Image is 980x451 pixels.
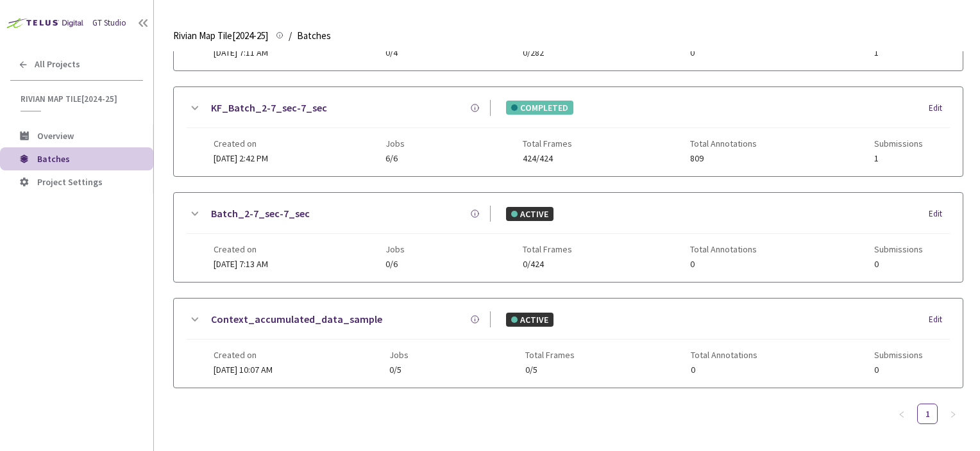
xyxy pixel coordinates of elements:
span: 1 [874,48,923,58]
span: 0 [690,259,757,269]
span: Total Frames [523,244,572,254]
span: 0/4 [385,48,405,58]
button: left [891,404,912,424]
li: / [289,28,292,44]
span: [DATE] 10:07 AM [214,364,273,375]
span: 0/6 [385,259,405,269]
li: Previous Page [891,404,912,424]
span: Submissions [874,244,923,254]
span: All Projects [35,59,80,70]
span: 0 [874,365,923,375]
div: ACTIVE [506,313,553,327]
span: Rivian Map Tile[2024-25] [173,28,268,44]
span: Created on [214,138,268,149]
span: 0 [691,365,757,375]
span: 0 [874,259,923,269]
span: Total Annotations [690,138,757,149]
span: Created on [214,350,273,360]
span: Rivian Map Tile[2024-25] [21,94,135,104]
div: Batch_2-7_sec-7_secACTIVEEditCreated on[DATE] 7:13 AMJobs0/6Total Frames0/424Total Annotations0Su... [174,193,963,282]
div: Edit [929,313,950,326]
span: 0/5 [525,365,575,375]
span: 809 [690,154,757,163]
span: Jobs [385,138,405,149]
div: COMPLETED [506,101,573,115]
span: [DATE] 7:11 AM [214,47,268,58]
span: Created on [214,244,268,254]
div: Context_accumulated_data_sampleACTIVEEditCreated on[DATE] 10:07 AMJobs0/5Total Frames0/5Total Ann... [174,299,963,388]
span: [DATE] 2:42 PM [214,152,268,164]
span: Jobs [385,244,405,254]
span: [DATE] 7:13 AM [214,258,268,270]
span: Total Frames [525,350,575,360]
span: 0/424 [523,259,572,269]
span: Total Annotations [691,350,757,360]
span: Batches [297,28,331,44]
span: Batches [37,153,70,165]
span: 0 [690,48,757,58]
li: 1 [917,404,938,424]
span: Total Annotations [690,244,757,254]
span: Jobs [389,350,409,360]
button: right [943,404,963,424]
a: 1 [918,404,937,423]
span: 0/5 [389,365,409,375]
a: Batch_2-7_sec-7_sec [211,206,310,222]
span: right [949,411,957,418]
div: Edit [929,208,950,220]
span: 1 [874,154,923,163]
a: Context_accumulated_data_sample [211,311,382,327]
a: KF_Batch_2-7_sec-7_sec [211,100,327,116]
span: 0/282 [523,48,572,58]
li: Next Page [943,404,963,424]
div: Edit [929,102,950,115]
div: GT Studio [92,17,126,29]
span: Submissions [874,138,923,149]
span: 424/424 [523,154,572,163]
span: Submissions [874,350,923,360]
span: left [898,411,906,418]
div: KF_Batch_2-7_sec-7_secCOMPLETEDEditCreated on[DATE] 2:42 PMJobs6/6Total Frames424/424Total Annota... [174,87,963,176]
div: ACTIVE [506,207,553,221]
span: Overview [37,130,74,142]
span: 6/6 [385,154,405,163]
span: Project Settings [37,176,103,188]
span: Total Frames [523,138,572,149]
